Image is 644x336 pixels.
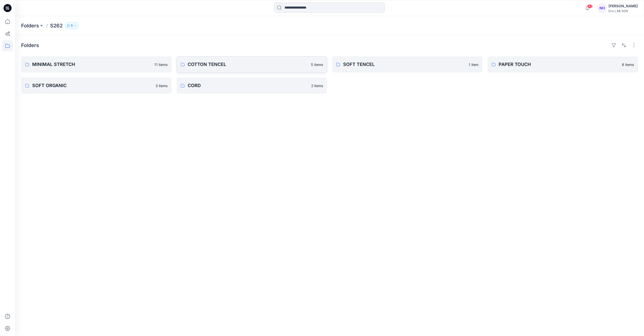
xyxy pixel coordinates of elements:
button: 5 [65,22,79,29]
div: NH [597,4,607,13]
h4: Folders [21,42,39,48]
p: MINIMAL STRETCH [32,61,151,68]
a: MINIMAL STRETCH11 items [21,56,172,72]
p: 2 items [311,83,323,88]
p: CORD [188,82,308,89]
p: COTTON TENCEL [188,61,308,68]
p: SOFT TENCEL [343,61,466,68]
div: [PERSON_NAME] [609,3,638,9]
p: 11 items [154,62,168,67]
span: 42 [587,4,593,8]
a: CORD2 items [177,78,327,94]
p: S262 [50,22,63,29]
a: SOFT ORGANIC3 items [21,78,172,94]
a: Folders [21,22,39,29]
a: SOFT TENCEL1 item [332,56,482,72]
p: 5 [71,23,73,28]
p: SOFT ORGANIC [32,82,152,89]
p: 1 item [469,62,478,67]
p: 3 items [155,83,168,88]
a: PAPER TOUCH8 items [488,56,638,72]
p: 8 items [622,62,634,67]
div: Evo LAB SGN [609,9,638,13]
a: COTTON TENCEL5 items [177,56,327,72]
p: 5 items [311,62,323,67]
p: PAPER TOUCH [499,61,619,68]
